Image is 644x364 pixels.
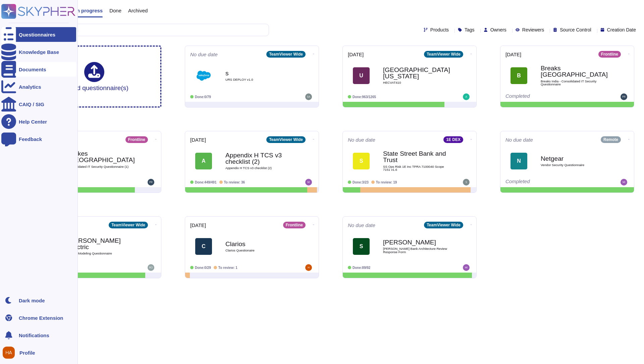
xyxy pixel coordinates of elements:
a: Help Center [1,114,76,129]
b: State Street Bank and Trust [383,150,450,163]
img: user [621,93,627,100]
span: Creation Date [607,27,636,32]
span: Tags [465,27,475,32]
div: Help Center [19,119,47,124]
div: S [353,153,370,169]
div: Analytics [19,84,41,89]
input: Search by keywords [26,24,269,36]
span: Done [109,8,121,13]
span: Threat Modeling Questionnaire [68,252,135,255]
span: Clarios Questionaire [225,249,292,252]
a: CAIQ / SIG [1,97,76,112]
b: [PERSON_NAME] [383,239,450,245]
span: No due date [348,137,375,142]
b: Clarios [225,241,292,247]
span: Done: 89/92 [353,266,370,270]
div: B [511,67,527,84]
span: [DATE] [505,52,521,57]
img: user [463,264,470,271]
span: To review: 1 [218,266,237,270]
a: Analytics [1,79,76,94]
span: [DATE] [190,137,206,142]
img: user [463,179,470,186]
b: Breaks [GEOGRAPHIC_DATA] [541,65,608,78]
b: s [225,70,292,76]
span: Profile [19,350,35,355]
div: N [511,153,527,169]
span: Done: 0/29 [195,266,211,270]
span: Done: 3/23 [353,180,369,184]
span: Reviewers [522,27,544,32]
span: [DATE] [190,223,206,228]
div: Remote [601,136,621,143]
b: Netgear [541,155,608,162]
div: C [195,238,212,255]
span: Archived [128,8,148,13]
b: [GEOGRAPHIC_DATA][US_STATE] [383,67,450,79]
span: To review: 19 [376,180,397,184]
a: Feedback [1,132,76,146]
span: Consolidated IT Security Questionnaire (1) Copy1 [68,165,135,171]
div: S [353,238,370,255]
span: Done: 0/79 [195,95,211,99]
a: Chrome Extension [1,310,76,325]
span: HECVAT410 [383,81,450,84]
a: Documents [1,62,76,77]
span: URS DEPLOY v1.0 [225,78,292,81]
div: Feedback [19,137,42,142]
div: Completed [505,179,588,186]
div: TeamViewer Wide [424,222,463,228]
img: user [148,264,154,271]
img: user [305,264,312,271]
span: Notifications [19,333,49,338]
a: Knowledge Base [1,45,76,59]
button: user [1,345,19,360]
div: Knowledge Base [19,50,59,55]
div: TeamViewer Wide [266,136,306,143]
div: Upload questionnaire(s) [60,62,128,91]
b: Brakes [GEOGRAPHIC_DATA] [68,150,135,163]
span: In progress [75,8,103,13]
div: A [195,153,212,169]
div: Chrome Extension [19,315,63,320]
span: Source Control [560,27,591,32]
div: Frontline [125,136,148,143]
img: user [305,93,312,100]
span: To review: 36 [224,180,245,184]
div: 1E DEX [443,136,463,143]
div: Dark mode [19,298,45,303]
img: user [621,179,627,186]
img: Logo [195,67,212,84]
img: user [305,179,312,186]
span: SS Ops Risk 1E Inc TPRA 7100040 Scope 7151 v1.6 [383,165,450,171]
div: Frontline [283,222,306,228]
span: Products [430,27,449,32]
img: user [463,93,470,100]
span: Breaks India - Consolidated IT Security Questionnaire [541,80,608,86]
div: TeamViewer Wide [109,222,148,228]
div: Questionnaires [19,32,55,37]
img: user [3,347,15,359]
b: [PERSON_NAME] Electric [68,237,135,250]
a: Questionnaires [1,27,76,42]
span: Appendix H TCS v3 checklist (2) [225,166,292,170]
div: Completed [505,93,588,100]
img: user [148,179,154,186]
div: Documents [19,67,46,72]
div: U [353,67,370,84]
div: Frontline [598,51,621,58]
span: Done: 449/491 [195,180,217,184]
div: TeamViewer Wide [266,51,306,58]
b: Appendix H TCS v3 checklist (2) [225,152,292,165]
span: No due date [348,223,375,228]
span: Done: 963/1265 [353,95,376,99]
span: [PERSON_NAME] Bank Architecture Review Response Form [383,247,450,253]
span: Owners [490,27,506,32]
span: Vendor Security Questionnaire [541,163,608,167]
div: CAIQ / SIG [19,102,44,107]
div: TeamViewer Wide [424,51,463,58]
span: No due date [190,52,218,57]
span: [DATE] [348,52,364,57]
span: No due date [505,137,533,142]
